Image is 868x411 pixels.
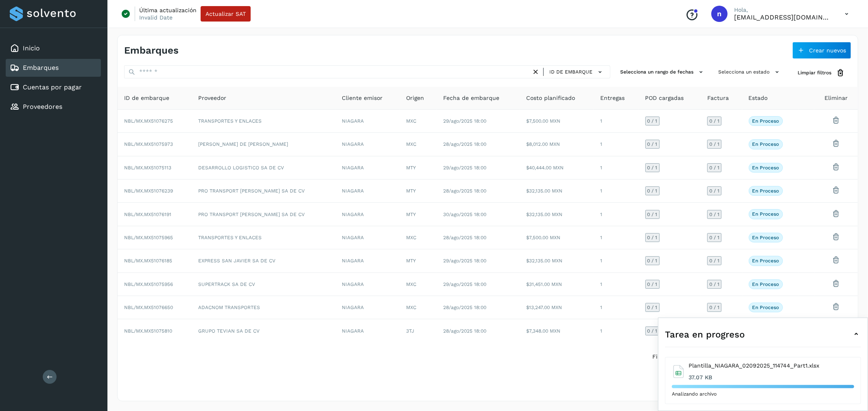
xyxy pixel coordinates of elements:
[594,110,638,133] td: 1
[594,156,638,180] td: 1
[443,141,486,147] span: 28/ago/2025 18:00
[520,203,594,226] td: $32,135.00 MXN
[647,119,658,123] span: 0 / 1
[672,365,685,378] img: Excel file
[139,6,197,14] p: Última actualización
[715,65,785,79] button: Selecciona un estado
[201,6,251,22] button: Actualizar SAT
[192,319,335,342] td: GRUPO TEVIAN SA DE CV
[6,78,101,96] div: Cuentas por pagar
[734,6,832,13] p: Hola,
[124,281,173,287] span: NBL/MX.MX51075956
[647,188,658,193] span: 0 / 1
[709,305,719,310] span: 0 / 1
[335,110,400,133] td: NIAGARA
[709,258,719,263] span: 0 / 1
[709,142,719,147] span: 0 / 1
[752,118,779,124] p: En proceso
[124,45,179,56] h4: Embarques
[798,69,831,76] span: Limpiar filtros
[124,118,173,124] span: NBL/MX.MX51076275
[400,156,437,180] td: MTY
[752,235,779,240] p: En proceso
[647,258,658,263] span: 0 / 1
[443,328,486,334] span: 28/ago/2025 18:00
[443,94,499,102] span: Fecha de embarque
[709,165,719,170] span: 0 / 1
[594,203,638,226] td: 1
[809,48,846,53] span: Crear nuevos
[400,273,437,296] td: MXC
[443,258,486,264] span: 29/ago/2025 18:00
[689,373,819,382] span: 37.07 KB
[443,188,486,194] span: 28/ago/2025 18:00
[23,64,59,71] a: Embarques
[792,42,851,59] button: Crear nuevos
[443,305,486,310] span: 28/ago/2025 18:00
[520,319,594,342] td: $7,348.00 MXN
[335,226,400,249] td: NIAGARA
[709,119,719,123] span: 0 / 1
[6,98,101,116] div: Proveedores
[124,328,172,334] span: NBL/MX.MX51075810
[520,156,594,180] td: $40,444.00 MXN
[594,296,638,319] td: 1
[520,226,594,249] td: $7,500.00 MXN
[192,249,335,273] td: EXPRESS SAN JAVIER SA DE CV
[709,282,719,287] span: 0 / 1
[400,110,437,133] td: MXC
[734,13,832,21] p: niagara+prod@solvento.mx
[124,258,172,264] span: NBL/MX.MX51076185
[600,94,625,102] span: Entregas
[124,165,171,171] span: NBL/MX.MX51075113
[617,65,708,79] button: Selecciona un rango de fechas
[406,94,424,102] span: Origen
[192,156,335,180] td: DESARROLLO LOGISTICO SA DE CV
[594,180,638,203] td: 1
[520,249,594,273] td: $32,135.00 MXN
[520,180,594,203] td: $32,135.00 MXN
[23,103,62,110] a: Proveedores
[192,180,335,203] td: PRO TRANSPORT [PERSON_NAME] SA DE CV
[6,39,101,57] div: Inicio
[335,156,400,180] td: NIAGARA
[400,226,437,249] td: MXC
[192,110,335,133] td: TRANSPORTES Y ENLACES
[647,235,658,240] span: 0 / 1
[443,165,486,171] span: 29/ago/2025 18:00
[335,180,400,203] td: NIAGARA
[335,133,400,156] td: NIAGARA
[23,83,82,91] a: Cuentas por pagar
[752,188,779,194] p: En proceso
[752,141,779,147] p: En proceso
[752,165,779,171] p: En proceso
[520,296,594,319] td: $13,247.00 MXN
[400,249,437,273] td: MTY
[594,133,638,156] td: 1
[672,391,717,397] span: Analizando archivo
[749,94,768,102] span: Estado
[192,203,335,226] td: PRO TRANSPORT [PERSON_NAME] SA DE CV
[647,329,658,333] span: 0 / 1
[443,118,486,124] span: 29/ago/2025 18:00
[23,44,40,52] a: Inicio
[707,94,729,102] span: Factura
[124,141,173,147] span: NBL/MX.MX51075973
[335,319,400,342] td: NIAGARA
[335,249,400,273] td: NIAGARA
[752,258,779,264] p: En proceso
[752,305,779,310] p: En proceso
[443,212,486,217] span: 30/ago/2025 18:00
[665,328,745,341] span: Tarea en progreso
[124,94,169,102] span: ID de embarque
[520,273,594,296] td: $31,451.00 MXN
[124,305,173,310] span: NBL/MX.MX51076650
[400,133,437,156] td: MXC
[443,235,486,240] span: 28/ago/2025 18:00
[192,226,335,249] td: TRANSPORTES Y ENLACES
[647,142,658,147] span: 0 / 1
[335,273,400,296] td: NIAGARA
[709,212,719,217] span: 0 / 1
[665,324,861,344] div: Tarea en progreso
[192,133,335,156] td: [PERSON_NAME] DE [PERSON_NAME]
